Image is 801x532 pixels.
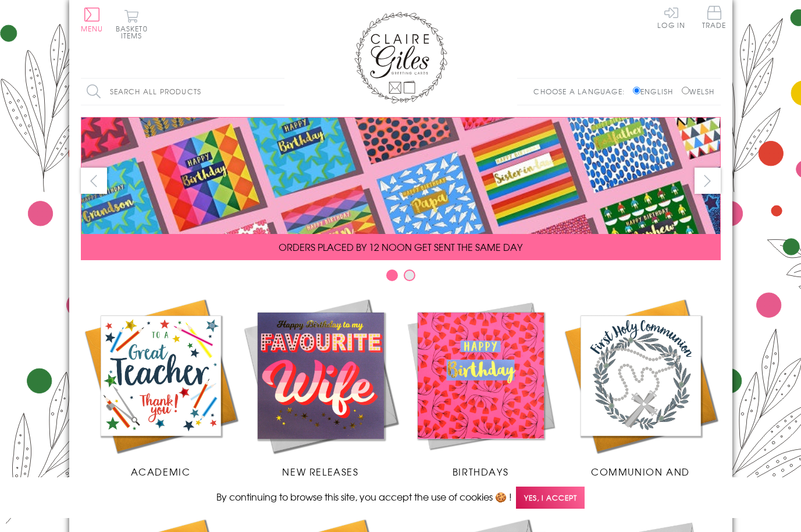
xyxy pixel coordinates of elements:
[131,464,191,478] span: Academic
[633,87,640,94] input: English
[354,12,447,104] img: Claire Giles Greetings Cards
[116,9,148,39] button: Basket0 items
[273,79,284,105] input: Search
[81,23,104,34] span: Menu
[81,79,284,105] input: Search all products
[81,8,104,32] button: Menu
[702,6,727,29] span: Trade
[633,86,679,97] label: English
[282,464,358,478] span: New Releases
[657,6,685,29] a: Log In
[702,6,727,31] a: Trade
[682,86,715,97] label: Welsh
[401,296,561,478] a: Birthdays
[404,269,415,281] button: Carousel Page 2
[279,240,522,254] span: ORDERS PLACED BY 12 NOON GET SENT THE SAME DAY
[121,23,148,41] span: 0 items
[81,269,721,287] div: Carousel Pagination
[561,296,721,492] a: Communion and Confirmation
[695,168,721,194] button: next
[591,464,690,492] span: Communion and Confirmation
[81,168,107,194] button: prev
[533,86,631,97] p: Choose a language:
[516,487,585,509] span: Yes, I accept
[81,296,241,478] a: Academic
[241,296,401,478] a: New Releases
[386,269,398,281] button: Carousel Page 1 (Current Slide)
[453,464,508,478] span: Birthdays
[682,87,689,94] input: Welsh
